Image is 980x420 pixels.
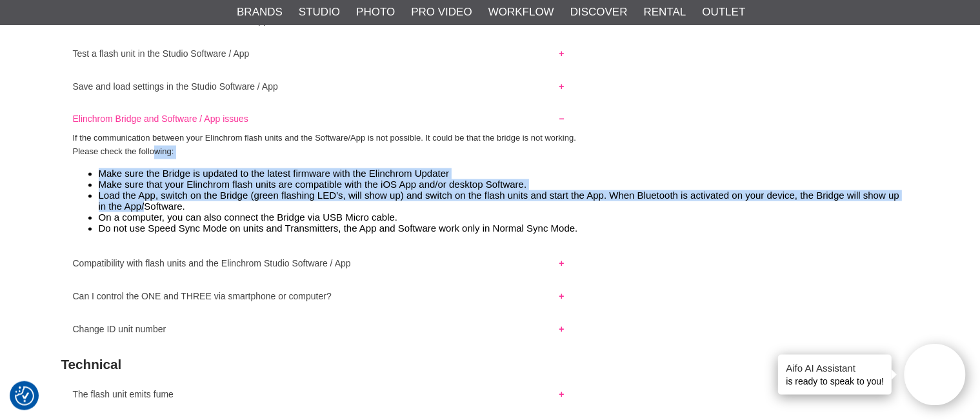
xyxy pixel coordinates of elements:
a: Pro Video [411,4,472,21]
button: Test a flash unit in the Studio Software / App [61,42,576,59]
button: Can I control the ONE and THREE via smartphone or computer? [61,285,576,302]
button: Compatibility with flash units and the Elinchrom Studio Software / App [61,252,576,269]
li: Make sure the Bridge is updated to the latest firmware with the Elinchrom Updater [99,168,908,179]
li: Do not use Speed Sync Mode on units and Transmitters, the App and Software work only in Normal Sy... [99,223,908,234]
img: Revisit consent button [15,386,34,406]
h2: Technical [61,356,919,375]
h4: Aifo AI Assistant [786,361,884,375]
a: Workflow [488,4,554,21]
p: If the communication between your Elinchrom flash units and the Software/App is not possible. It ... [73,132,908,146]
button: Change ID unit number [61,318,576,335]
button: Save and load settings in the Studio Software / App [61,75,576,92]
a: Rental [644,4,686,21]
a: Photo [356,4,395,21]
a: Outlet [702,4,745,21]
li: On a computer, you can also connect the Bridge via USB Micro cable. [99,212,908,223]
button: Consent Preferences [15,385,34,408]
div: is ready to speak to you! [778,355,892,395]
button: The flash unit emits fume [61,383,576,400]
p: Please check the following: [73,146,908,159]
a: Discover [570,4,628,21]
a: Brands [237,4,283,21]
li: Make sure that your Elinchrom flash units are compatible with the iOS App and/or desktop Software. [99,179,908,190]
button: Elinchrom Bridge and Software / App issues [61,108,576,125]
li: Load the App, switch on the Bridge (green flashing LED’s, will show up) and switch on the flash u... [99,190,908,212]
a: Studio [299,4,340,21]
